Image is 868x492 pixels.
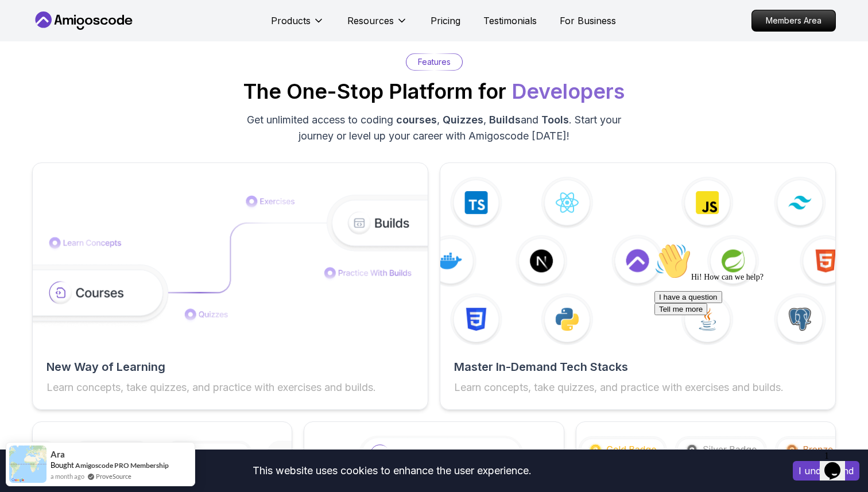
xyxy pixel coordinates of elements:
[431,14,460,28] a: Pricing
[5,5,41,41] img: :wave:
[489,114,521,126] span: Builds
[5,65,57,77] button: Tell me more
[454,379,821,396] p: Learn concepts, take quizzes, and practice with exercises and builds.
[46,379,414,396] p: Learn concepts, take quizzes, and practice with exercises and builds.
[443,114,483,126] span: Quizzes
[347,14,408,37] button: Resources
[271,14,311,28] p: Products
[396,114,437,126] span: courses
[243,80,625,103] h2: The One-Stop Platform for
[541,114,569,126] span: Tools
[752,10,835,31] p: Members Area
[5,34,114,43] span: Hi! How can we help?
[9,458,776,483] div: This website uses cookies to enhance the user experience.
[793,461,859,481] button: Accept cookies
[241,112,627,144] p: Get unlimited access to coding , , and . Start your journey or level up your career with Amigosco...
[271,14,324,37] button: Products
[418,56,451,68] p: Features
[440,177,835,345] img: features img
[9,445,46,483] img: provesource social proof notification image
[5,53,72,65] button: I have a question
[96,471,131,481] a: ProveSource
[560,14,616,28] a: For Business
[347,14,394,28] p: Resources
[650,238,857,440] iframe: chat widget
[46,359,414,375] h2: New Way of Learning
[5,5,211,77] div: 👋Hi! How can we help?I have a questionTell me more
[751,10,836,32] a: Members Area
[454,359,821,375] h2: Master In-Demand Tech Stacks
[33,195,428,327] img: features img
[75,461,169,470] a: Amigoscode PRO Membership
[820,446,857,481] iframe: chat widget
[51,471,84,481] span: a month ago
[483,14,537,28] a: Testimonials
[51,450,65,459] span: Ara
[511,79,625,104] span: Developers
[51,460,74,470] span: Bought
